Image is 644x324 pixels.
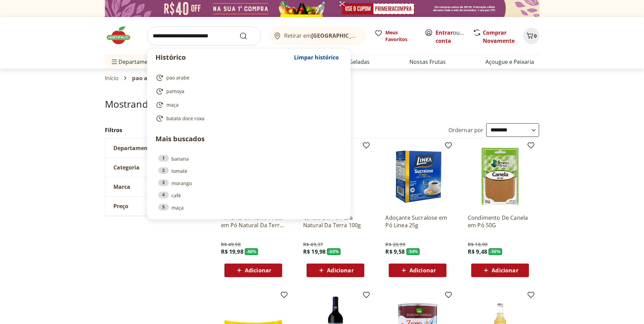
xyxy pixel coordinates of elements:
a: batata doce roxa [155,114,339,123]
button: Submit Search [239,32,256,40]
span: - 60 % [245,248,258,255]
p: Histórico [155,53,291,62]
button: Preço [105,197,207,216]
a: Adoçante Sucralose em Pó Linea 25g [385,214,450,229]
a: Criar conta [436,29,473,44]
label: Ordernar por [448,126,484,134]
div: 4 [158,192,169,198]
span: Departamento [113,145,153,151]
span: - 60 % [327,248,341,255]
span: maça [166,102,179,108]
img: Condimento De Canela em Pó 50G [468,144,532,209]
span: R$ 49,37 [303,241,323,248]
span: Categoria [113,164,140,171]
div: 5 [158,204,169,211]
h1: Mostrando resultados para: [105,98,539,109]
a: maça [155,101,339,109]
span: ou [436,29,466,45]
img: Hortifruti [105,25,139,46]
a: pao arabe [155,74,339,82]
img: Adoçante Sucralose em Pó Linea 25g [385,144,450,209]
span: R$ 19,98 [221,248,243,255]
div: 3 [158,179,169,186]
span: R$ 19,98 [303,248,326,255]
span: pao arabe [132,75,160,81]
a: Comprar Novamente [483,29,515,44]
span: pamoya [166,88,184,95]
span: R$ 9,48 [468,248,487,255]
span: R$ 49,98 [221,241,241,248]
a: Nossas Frutas [409,58,446,66]
div: 1 [158,155,169,162]
span: Limpar histórico [294,55,339,60]
span: Adicionar [245,268,271,273]
button: Carrinho [523,28,539,44]
a: 3morango [158,179,339,187]
a: 2tomate [158,167,339,175]
a: 5maça [158,204,339,211]
span: R$ 20,99 [385,241,405,248]
span: Adicionar [492,268,518,273]
span: R$ 9,58 [385,248,405,255]
button: Categoria [105,158,207,177]
button: Adicionar [307,264,364,277]
span: Adicionar [409,268,436,273]
button: Departamento [105,139,207,158]
a: Entrar [436,29,453,36]
span: R$ 18,99 [468,241,487,248]
button: Retirar em[GEOGRAPHIC_DATA]/[GEOGRAPHIC_DATA] [269,26,366,46]
button: Marca [105,177,207,196]
a: Início [105,75,119,81]
span: Adicionar [327,268,353,273]
span: Departamentos [110,54,159,70]
button: Limpar histórico [291,49,342,66]
div: 2 [158,167,169,174]
a: Meus Favoritos [374,29,417,43]
span: - 54 % [406,248,420,255]
b: [GEOGRAPHIC_DATA]/[GEOGRAPHIC_DATA] [311,32,426,39]
button: Adicionar [389,264,446,277]
a: pamoya [155,87,339,95]
span: batata doce roxa [166,115,204,122]
a: 1banana [158,155,339,162]
button: Menu [110,54,118,70]
a: Condimento De Canela em Pó 50G [468,214,532,229]
button: Adicionar [224,264,282,277]
span: - 50 % [489,248,502,255]
a: Canela em Pó Pura Natural Da Terra 100g [303,214,368,229]
span: pao arabe [166,74,189,81]
span: Preço [113,203,128,210]
span: Retirar em [284,33,359,39]
span: Meus Favoritos [385,29,417,43]
button: Adicionar [471,264,529,277]
span: Marca [113,183,130,190]
p: Mais buscados [155,134,342,144]
input: search [147,26,261,46]
h2: Filtros [105,123,207,137]
a: 4café [158,192,339,199]
a: Pimenta do Reino Preta em Pó Natural Da Terra 100g [221,214,286,229]
span: 0 [534,33,537,39]
a: Açougue e Peixaria [485,58,534,66]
